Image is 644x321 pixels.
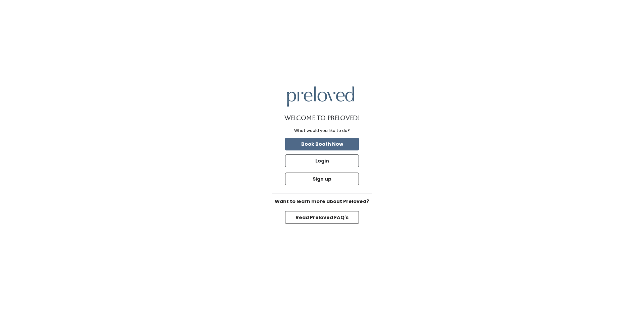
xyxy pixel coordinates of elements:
img: preloved logo [287,86,354,106]
a: Login [284,153,360,169]
button: Read Preloved FAQ's [285,211,359,224]
button: Book Booth Now [285,138,359,150]
h6: Want to learn more about Preloved? [272,199,372,204]
a: Sign up [284,171,360,187]
h1: Welcome to Preloved! [284,115,360,121]
button: Login [285,154,359,167]
button: Sign up [285,173,359,185]
div: What would you like to do? [294,128,350,134]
